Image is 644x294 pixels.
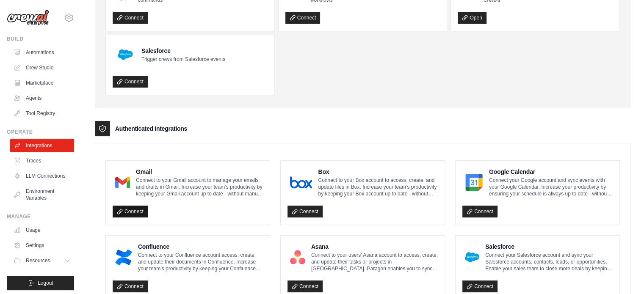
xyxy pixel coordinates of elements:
a: Connect [113,280,148,292]
span: Logout [38,280,53,286]
img: Confluence Logo [115,249,132,266]
a: Connect [113,206,148,217]
div: Operate [7,129,74,135]
h3: Authenticated Integrations [115,124,187,133]
a: Environment Variables [10,184,74,205]
a: Crew Studio [10,61,74,74]
a: Tool Registry [10,107,74,120]
img: Salesforce Logo [115,44,135,65]
a: Settings [10,239,74,252]
a: Usage [10,223,74,237]
a: Connect [287,206,323,217]
h4: Google Calendar [489,168,613,176]
h4: Salesforce [141,47,225,55]
a: Connect [113,76,148,88]
a: LLM Connections [10,169,74,183]
img: Box Logo [290,174,312,191]
a: Traces [10,154,74,168]
h4: Box [318,168,438,176]
button: Resources [10,254,74,267]
img: Google Calendar Logo [465,174,483,191]
p: Trigger crews from Salesforce events [141,56,225,63]
img: Logo [7,10,49,26]
h4: Salesforce [485,242,613,251]
a: Integrations [10,139,74,152]
p: Connect to your Box account to access, create, and update files in Box. Increase your team’s prod... [318,177,438,197]
div: Manage [7,213,74,220]
p: Connect your Salesforce account and sync your Salesforce accounts, contacts, leads, or opportunit... [485,252,613,272]
a: Connect [462,206,498,217]
img: Gmail Logo [115,174,130,191]
img: Asana Logo [290,249,305,266]
h4: Gmail [136,168,263,176]
a: Marketplace [10,76,74,90]
h4: Asana [311,242,438,251]
div: Build [7,36,74,42]
a: Connect [287,280,323,292]
span: Resources [26,257,50,264]
a: Connect [462,280,498,292]
a: Open [458,12,486,24]
p: Connect to your Gmail account to manage your emails and drafts in Gmail. Increase your team’s pro... [136,177,263,197]
p: Connect to your users’ Asana account to access, create, and update their tasks or projects in [GE... [311,252,438,272]
a: Connect [285,12,321,24]
h4: Confluence [138,242,263,251]
img: Salesforce Logo [465,249,479,266]
p: Connect to your Confluence account access, create, and update their documents in Confluence. Incr... [138,252,263,272]
a: Agents [10,91,74,105]
p: Connect your Google account and sync events with your Google Calendar. Increase your productivity... [489,177,613,197]
a: Automations [10,46,74,59]
a: Connect [113,12,148,24]
button: Logout [7,276,74,290]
